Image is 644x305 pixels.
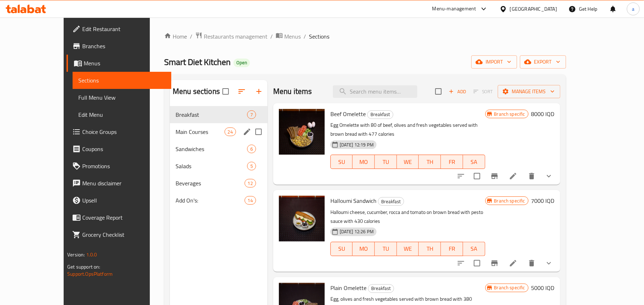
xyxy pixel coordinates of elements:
button: delete [523,255,540,272]
a: Grocery Checklist [67,226,171,243]
button: Branch-specific-item [486,167,503,185]
div: [GEOGRAPHIC_DATA] [510,5,557,13]
div: Breakfast [378,197,404,206]
span: 6 [247,146,256,152]
button: FR [441,242,463,256]
span: WE [400,244,416,254]
a: Edit Menu [73,106,171,123]
a: Promotions [67,157,171,175]
p: Halloumi cheese, cucumber, rocca and tomato on brown bread with pesto sauce with 430 calories [330,208,485,226]
span: Main Courses [176,127,225,136]
div: Breakfast [367,110,393,119]
span: SA [466,244,482,254]
span: Sections [309,32,329,41]
span: FR [444,244,460,254]
span: Select to update [470,169,485,184]
span: TU [378,244,394,254]
span: Add [448,87,467,96]
div: items [247,162,256,170]
a: Restaurants management [195,32,267,41]
input: search [333,85,417,98]
span: Upsell [82,196,166,205]
span: [DATE] 12:26 PM [337,228,377,235]
span: Sort sections [233,83,250,100]
button: SA [463,155,485,169]
span: Salads [176,162,247,170]
button: import [471,55,517,69]
span: [DATE] 12:19 PM [337,141,377,148]
span: Plain Omelette [330,282,367,293]
h2: Menu sections [173,86,220,97]
a: Choice Groups [67,123,171,140]
button: TU [375,155,397,169]
span: Smart Diet Kitchen [164,54,231,70]
span: Grocery Checklist [82,230,166,239]
li: / [270,32,273,41]
button: Add section [250,83,267,100]
span: WE [400,157,416,167]
span: export [526,57,560,66]
span: Breakfast [368,110,393,119]
span: Branch specific [491,284,528,291]
div: items [245,196,256,205]
div: Salads5 [170,157,267,175]
h6: 7000 IQD [531,196,555,206]
button: TH [419,242,441,256]
img: Halloumi Sandwich [279,196,325,241]
nav: breadcrumb [164,32,566,41]
span: Menus [84,59,166,67]
span: 7 [247,111,256,118]
button: SU [330,155,353,169]
a: Coverage Report [67,209,171,226]
span: 12 [245,180,256,187]
span: TU [378,157,394,167]
button: show more [540,255,557,272]
a: Upsell [67,192,171,209]
span: Beverages [176,179,245,187]
span: import [477,57,511,66]
span: Sandwiches [176,145,247,153]
span: Coupons [82,145,166,153]
h6: 8000 IQD [531,109,555,119]
button: Branch-specific-item [486,255,503,272]
span: Branch specific [491,111,528,117]
li: / [190,32,192,41]
a: Sections [73,72,171,89]
div: Open [233,59,250,67]
div: Add On's:14 [170,192,267,209]
span: Menu disclaimer [82,179,166,187]
span: 1.0.0 [86,250,97,259]
span: Manage items [503,87,555,96]
a: Full Menu View [73,89,171,106]
span: SU [334,244,350,254]
span: Full Menu View [78,93,166,102]
div: items [247,110,256,119]
button: WE [397,155,419,169]
button: delete [523,167,540,185]
nav: Menu sections [170,103,267,212]
button: sort-choices [452,167,470,185]
span: Choice Groups [82,127,166,136]
span: Open [233,60,250,66]
div: Main Courses24edit [170,123,267,140]
div: items [245,179,256,187]
span: SA [466,157,482,167]
span: Sections [78,76,166,85]
button: SU [330,242,353,256]
button: sort-choices [452,255,470,272]
span: Breakfast [368,284,394,292]
span: Menus [284,32,301,41]
a: Edit menu item [509,259,517,267]
span: MO [355,157,372,167]
li: / [304,32,306,41]
button: Manage items [498,85,560,98]
span: Halloumi Sandwich [330,195,377,206]
span: TH [422,157,438,167]
span: 5 [247,163,256,170]
span: Breakfast [176,110,247,119]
